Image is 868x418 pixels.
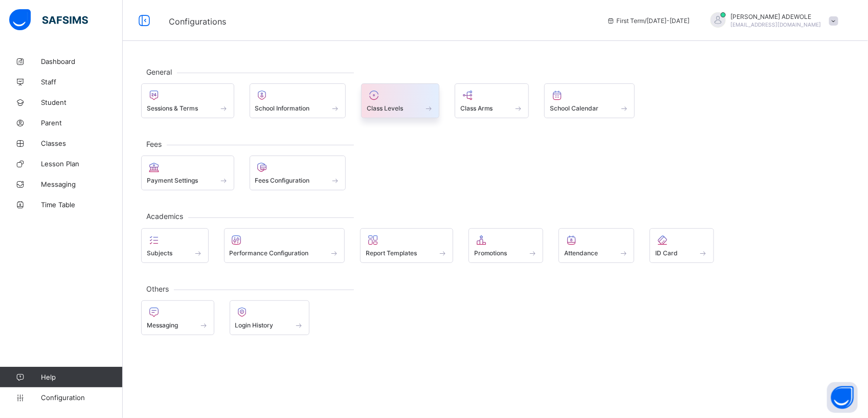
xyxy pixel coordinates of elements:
[564,249,598,257] span: Attendance
[250,156,346,190] div: Fees Configuration
[559,228,634,263] div: Attendance
[141,228,209,263] div: Subjects
[41,160,123,168] span: Lesson Plan
[469,228,544,263] div: Promotions
[235,321,274,329] span: Login History
[700,12,843,29] div: OLUBUNMIADEWOLE
[550,104,598,112] span: School Calendar
[41,373,122,381] span: Help
[460,104,493,112] span: Class Arms
[169,16,226,27] span: Configurations
[147,104,198,112] span: Sessions & Terms
[41,98,123,106] span: Student
[41,78,123,86] span: Staff
[230,300,310,335] div: Login History
[367,104,403,112] span: Class Levels
[230,249,309,257] span: Performance Configuration
[455,83,529,118] div: Class Arms
[827,382,858,413] button: Open asap
[474,249,507,257] span: Promotions
[731,21,821,28] span: [EMAIL_ADDRESS][DOMAIN_NAME]
[607,17,690,25] span: session/term information
[141,156,234,190] div: Payment Settings
[255,104,310,112] span: School Information
[41,119,123,127] span: Parent
[141,300,214,335] div: Messaging
[250,83,346,118] div: School Information
[9,9,88,31] img: safsims
[141,83,234,118] div: Sessions & Terms
[655,249,678,257] span: ID Card
[41,57,123,65] span: Dashboard
[255,177,310,184] span: Fees Configuration
[141,140,167,148] span: Fees
[147,177,198,184] span: Payment Settings
[366,249,417,257] span: Report Templates
[41,139,123,147] span: Classes
[147,321,178,329] span: Messaging
[41,393,122,402] span: Configuration
[650,228,714,263] div: ID Card
[361,83,439,118] div: Class Levels
[41,201,123,209] span: Time Table
[731,13,821,20] span: [PERSON_NAME] ADEWOLE
[224,228,345,263] div: Performance Configuration
[141,284,174,293] span: Others
[544,83,635,118] div: School Calendar
[41,180,123,188] span: Messaging
[147,249,172,257] span: Subjects
[360,228,453,263] div: Report Templates
[141,212,188,221] span: Academics
[141,68,177,76] span: General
